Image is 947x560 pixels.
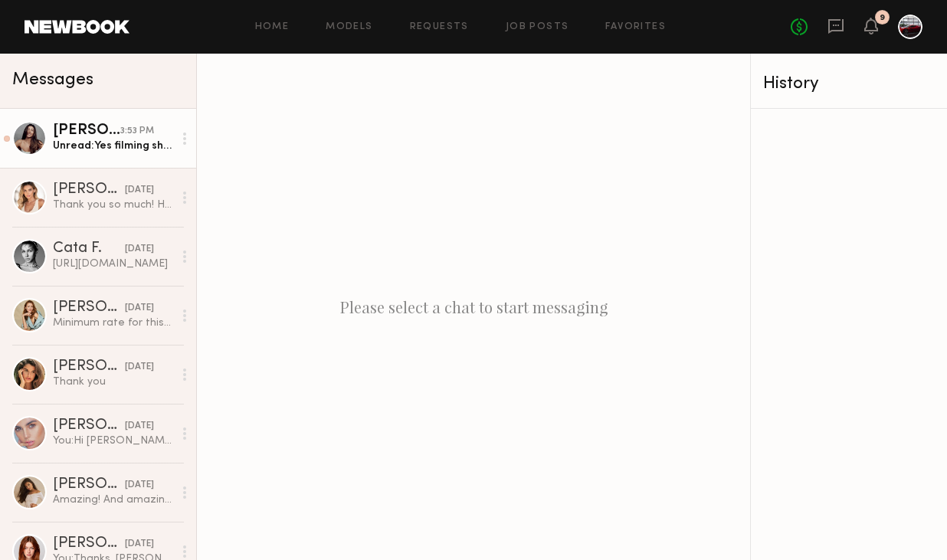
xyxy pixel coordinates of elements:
[53,139,173,153] div: Unread: Yes filming shortly
[53,434,173,448] div: You: Hi [PERSON_NAME]- thank you so much! It was great working with you :)
[197,54,750,560] div: Please select a chat to start messaging
[125,419,154,434] div: [DATE]
[125,183,154,198] div: [DATE]
[53,375,173,389] div: Thank you
[53,182,125,198] div: [PERSON_NAME] [PERSON_NAME]
[53,300,125,316] div: [PERSON_NAME]
[125,537,154,552] div: [DATE]
[120,124,154,139] div: 3:53 PM
[53,418,125,434] div: [PERSON_NAME]
[255,22,290,32] a: Home
[506,22,569,32] a: Job Posts
[763,75,935,93] div: History
[53,493,173,507] div: Amazing! And amazing thank you!
[605,22,666,32] a: Favorites
[12,71,93,89] span: Messages
[125,301,154,316] div: [DATE]
[125,242,154,257] div: [DATE]
[53,477,125,493] div: [PERSON_NAME]
[53,123,120,139] div: [PERSON_NAME]
[125,478,154,493] div: [DATE]
[880,14,885,22] div: 9
[53,198,173,212] div: Thank you so much! Hope to work with you again in the future. Have a great week! :)
[53,316,173,330] div: Minimum rate for this work + usage is 2K
[53,359,125,375] div: [PERSON_NAME]
[125,360,154,375] div: [DATE]
[53,536,125,552] div: [PERSON_NAME]
[53,241,125,257] div: Cata F.
[326,22,372,32] a: Models
[410,22,469,32] a: Requests
[53,257,173,271] div: [URL][DOMAIN_NAME]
